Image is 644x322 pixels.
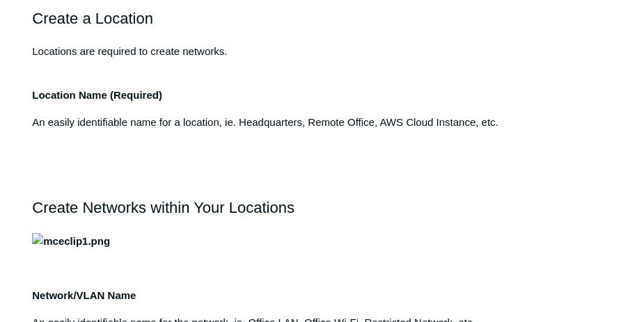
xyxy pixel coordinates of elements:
strong: Network/VLAN Name [32,289,136,301]
h2: Create Networks within Your Locations [32,195,612,220]
p: An easily identifiable name for a location, ie. Headquarters, Remote Office, AWS Cloud Instance, ... [32,114,612,131]
img: mceclip1.png [32,233,110,250]
strong: Location Name (Required) [32,89,162,101]
p: Locations are required to create networks. [32,43,612,60]
h2: Create a Location [32,6,612,31]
